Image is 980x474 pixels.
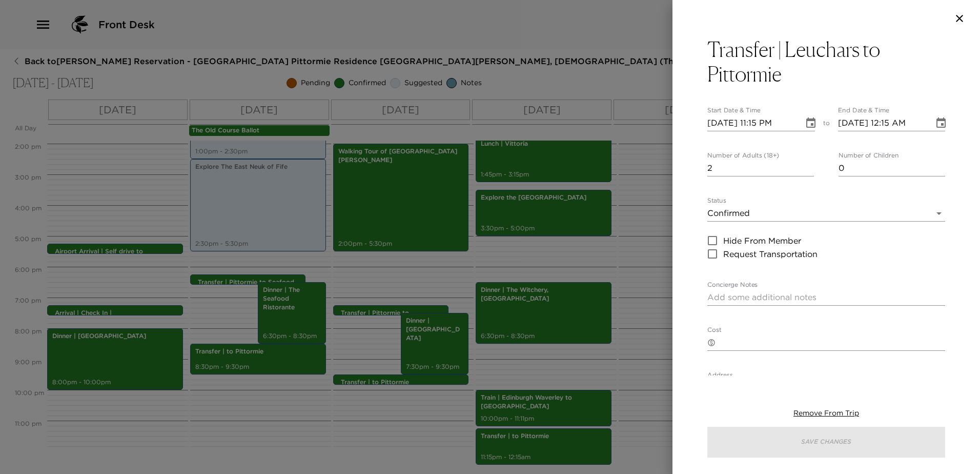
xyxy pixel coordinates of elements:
button: Choose date, selected date is Sep 8, 2025 [801,113,821,133]
input: MM/DD/YYYY hh:mm aa [707,115,797,131]
label: Start Date & Time [707,106,761,115]
label: End Date & Time [838,106,889,115]
label: Number of Adults (18+) [707,151,779,160]
input: MM/DD/YYYY hh:mm aa [838,115,927,131]
label: Address [707,371,733,380]
div: Confirmed [707,205,945,222]
span: Hide From Member [723,234,801,247]
button: Choose date, selected date is Sep 8, 2025 [931,113,951,133]
button: Transfer | Leuchars to Pittormie [707,37,945,86]
button: Remove From Trip [793,408,859,419]
span: Request Transportation [723,248,818,260]
label: Concierge Notes [707,281,758,289]
label: Number of Children [839,151,899,160]
span: to [823,119,830,131]
label: Cost [707,326,721,334]
span: Remove From Trip [793,408,859,418]
label: Status [707,196,726,205]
